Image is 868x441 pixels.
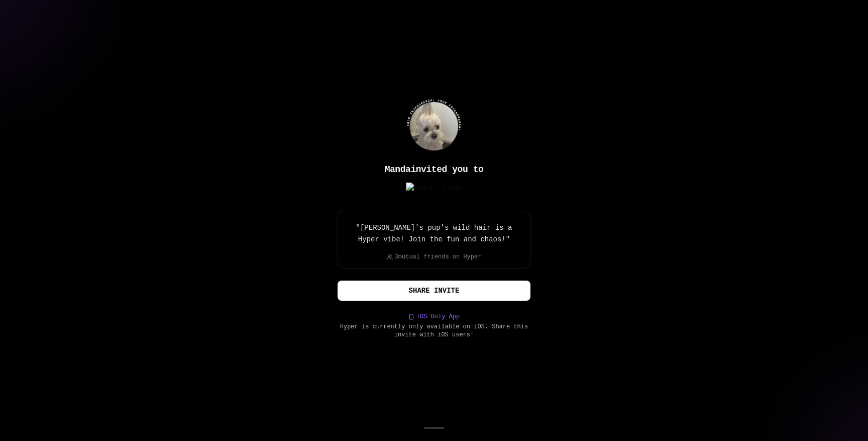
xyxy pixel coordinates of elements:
[410,102,458,150] img: Manda
[406,183,462,199] img: Hyper Logo
[338,323,530,339] p: Hyper is currently only available on iOS. Share this invite with iOS users!
[338,281,530,301] button: SHARE INVITE
[345,222,523,245] div: "[PERSON_NAME]'s pup's wild hair is a Hyper vibe! Join the fun and chaos!"
[395,253,482,261] span: 3 mutual friends on Hyper
[338,162,530,177] h1: Manda invited you to
[416,313,460,321] span: iOS Only App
